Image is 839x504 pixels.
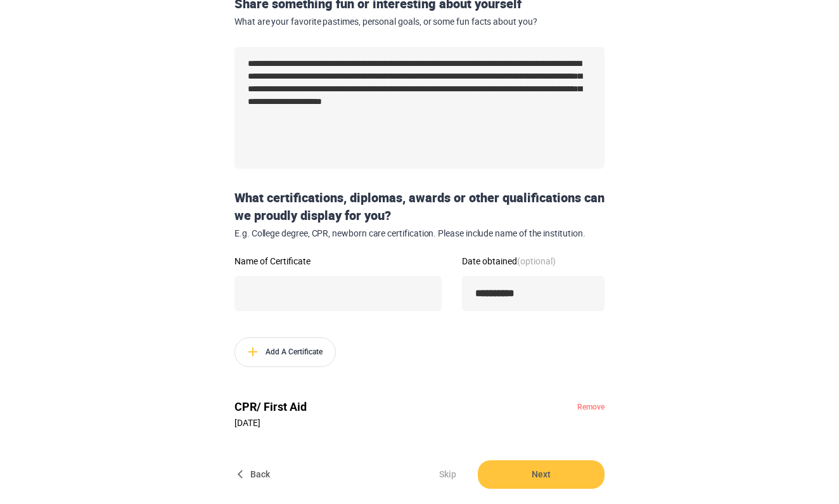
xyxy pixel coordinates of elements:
button: Add A Certificate [234,337,336,367]
span: Date obtained [462,255,556,267]
button: Next [478,460,605,489]
label: Name of Certificate [234,257,442,266]
span: What are your favorite pastimes, personal goals, or some fun facts about you? [234,16,605,27]
button: Remove [577,403,605,411]
button: Back [234,460,275,489]
div: What certifications, diplomas, awards or other qualifications can we proudly display for you? [229,189,610,239]
span: Add A Certificate [235,338,335,366]
span: E.g. College degree, CPR, newborn care certification. Please include name of the institution. [234,228,605,239]
button: Skip [427,460,468,489]
p: [DATE] [234,415,528,430]
span: CPR/ First Aid [234,399,528,415]
strong: (optional) [517,255,556,267]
